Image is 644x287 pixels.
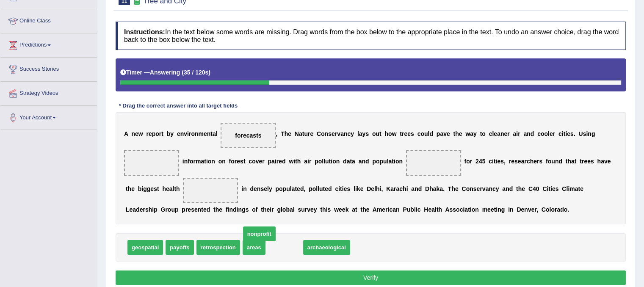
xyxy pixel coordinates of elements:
[347,130,351,137] b: c
[550,130,553,137] b: e
[497,158,500,165] b: e
[548,158,552,165] b: o
[328,185,332,192] b: d
[365,158,369,165] b: d
[379,185,381,192] b: i
[218,158,222,165] b: o
[304,185,305,192] b: ,
[241,185,243,192] b: i
[359,130,362,137] b: a
[235,132,261,139] span: forecasts
[464,158,466,165] b: f
[206,158,208,165] b: i
[196,158,201,165] b: m
[537,158,539,165] b: r
[404,130,407,137] b: e
[0,106,97,127] a: Your Account
[417,130,421,137] b: c
[447,130,450,137] b: e
[473,130,477,137] b: y
[289,158,293,165] b: w
[388,130,392,137] b: o
[424,130,428,137] b: u
[497,130,500,137] b: a
[362,130,365,137] b: y
[0,58,97,79] a: Success Stories
[564,130,566,137] b: t
[325,158,329,165] b: u
[383,158,387,165] b: u
[470,130,473,137] b: a
[229,158,231,165] b: f
[394,158,395,165] b: i
[290,185,292,192] b: l
[411,130,414,137] b: s
[322,158,323,165] b: l
[126,185,128,192] b: t
[495,158,497,165] b: i
[275,185,279,192] b: p
[420,130,424,137] b: o
[323,185,325,192] b: t
[193,158,195,165] b: r
[344,185,347,192] b: e
[340,130,344,137] b: a
[351,130,354,137] b: y
[428,130,429,137] b: l
[553,130,555,137] b: r
[166,185,169,192] b: e
[149,130,152,137] b: e
[307,158,309,165] b: i
[407,130,411,137] b: e
[527,158,530,165] b: c
[286,185,290,192] b: u
[365,130,369,137] b: s
[221,123,276,148] span: Drop target
[210,130,213,137] b: t
[176,185,180,192] b: h
[0,82,97,103] a: Strategy Videos
[331,158,332,165] b: i
[394,185,396,192] b: r
[146,130,148,137] b: r
[138,130,143,137] b: w
[604,158,608,165] b: v
[231,158,235,165] b: o
[470,158,472,165] b: r
[587,158,591,165] b: e
[282,158,286,165] b: d
[586,130,588,137] b: i
[437,130,440,137] b: p
[0,33,97,55] a: Predictions
[188,158,190,165] b: f
[299,130,302,137] b: a
[0,9,97,30] a: Online Class
[257,185,261,192] b: n
[580,158,582,165] b: t
[285,130,288,137] b: h
[530,158,534,165] b: h
[578,130,583,137] b: U
[275,158,276,165] b: i
[570,130,574,137] b: s
[180,130,184,137] b: n
[318,185,319,192] b: l
[429,130,433,137] b: d
[167,130,171,137] b: b
[283,185,287,192] b: p
[591,158,594,165] b: s
[309,158,311,165] b: r
[492,158,494,165] b: i
[340,185,342,192] b: t
[359,158,362,165] b: a
[329,158,331,165] b: t
[480,130,482,137] b: t
[396,185,399,192] b: a
[169,185,173,192] b: a
[453,130,455,137] b: t
[316,185,318,192] b: l
[182,69,184,76] b: (
[124,28,165,36] b: Instructions:
[124,130,128,137] b: A
[608,158,611,165] b: e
